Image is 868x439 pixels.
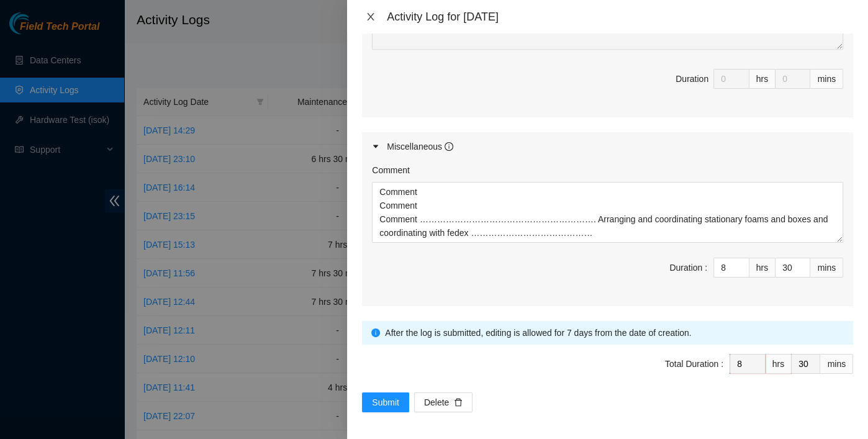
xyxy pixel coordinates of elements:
span: Submit [372,396,399,409]
div: mins [810,258,843,278]
button: Submit [362,392,409,412]
div: Activity Log for [DATE] [387,10,853,24]
div: mins [820,354,853,374]
div: Duration [676,72,708,86]
div: Miscellaneous info-circle [362,132,853,161]
div: hrs [749,258,775,278]
span: info-circle [445,142,453,151]
textarea: Comment [372,182,843,243]
span: delete [454,398,463,408]
div: Duration : [669,261,707,274]
span: info-circle [371,328,380,337]
span: close [366,12,376,22]
div: hrs [766,354,792,374]
div: Total Duration : [665,357,723,371]
span: caret-right [372,143,379,150]
button: Close [362,11,379,23]
label: Comment [372,163,410,177]
div: After the log is submitted, editing is allowed for 7 days from the date of creation. [385,326,844,340]
button: Deletedelete [414,392,472,412]
div: Miscellaneous [387,140,453,153]
span: Delete [424,396,449,409]
div: mins [810,69,843,89]
div: hrs [749,69,775,89]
